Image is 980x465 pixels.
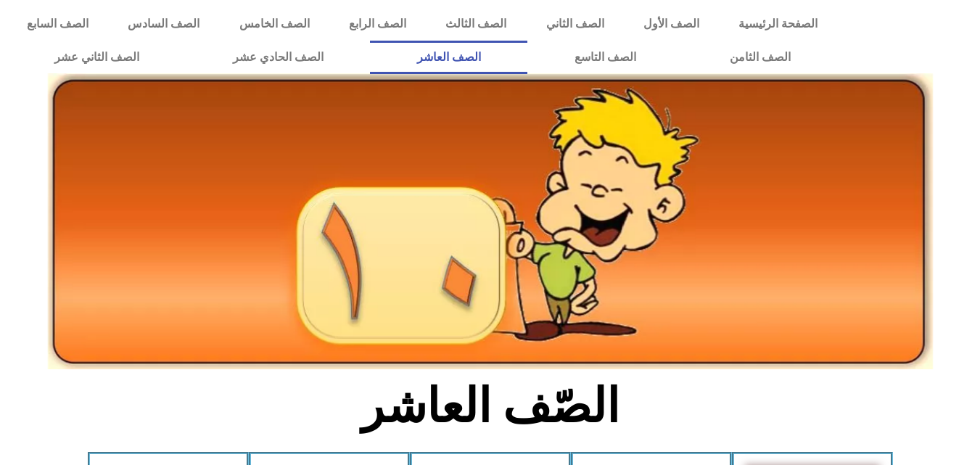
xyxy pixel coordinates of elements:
[527,7,624,41] a: الصف الثاني
[624,7,719,41] a: الصف الأول
[7,7,108,41] a: الصف السابع
[719,7,837,41] a: الصفحة الرئيسية
[370,41,527,74] a: الصف العاشر
[186,41,370,74] a: الصف الحادي عشر
[220,7,329,41] a: الصف الخامس
[329,7,426,41] a: الصف الرابع
[7,41,186,74] a: الصف الثاني عشر
[527,41,683,74] a: الصف التاسع
[683,41,837,74] a: الصف الثامن
[426,7,526,41] a: الصف الثالث
[250,378,730,435] h2: الصّف العاشر
[108,7,219,41] a: الصف السادس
